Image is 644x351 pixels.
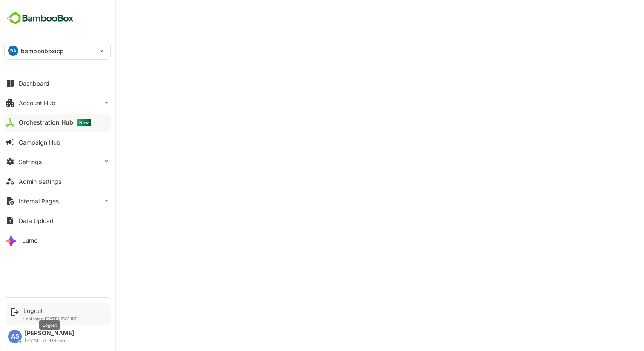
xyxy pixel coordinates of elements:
div: Lumo [22,237,37,244]
button: Admin Settings [4,173,111,190]
div: Settings [19,158,42,165]
div: Dashboard [19,80,49,87]
button: Settings [4,153,111,170]
div: Orchestration Hub [19,119,91,126]
button: Internal Pages [4,192,111,209]
span: New [77,119,91,126]
button: Account Hub [4,94,111,111]
button: Campaign Hub [4,133,111,151]
p: bambooboxicp [21,46,64,55]
div: Account Hub [19,99,55,107]
div: Admin Settings [19,178,61,185]
div: Internal Pages [19,197,59,205]
div: [PERSON_NAME] [25,330,74,337]
div: BA [8,46,18,56]
button: Lumo [4,232,111,249]
div: BAbambooboxicp [5,42,110,59]
div: AS [8,330,22,343]
div: Campaign Hub [19,139,60,146]
img: BambooboxFullLogoMark.5f36c76dfaba33ec1ec1367b70bb1252.svg [4,10,76,26]
button: Orchestration HubNew [4,114,111,131]
button: Data Upload [4,212,111,229]
button: Dashboard [4,75,111,92]
div: [EMAIL_ADDRESS] [25,338,74,343]
p: Last login: [DATE] 21:11 IST [23,316,78,321]
div: Logout [23,307,78,314]
div: Data Upload [19,217,54,224]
